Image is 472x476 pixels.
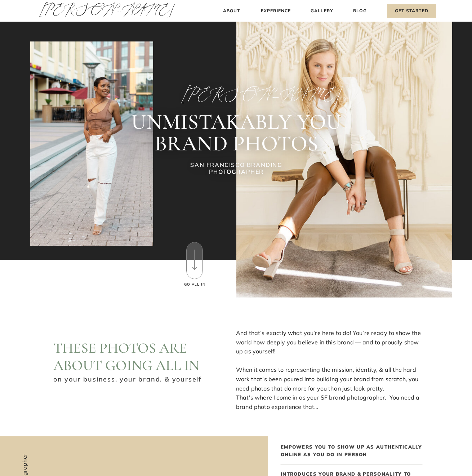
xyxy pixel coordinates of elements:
[387,4,436,18] a: Get Started
[236,329,423,403] p: And that’s exactly what you’re here to do! You’re ready to show the world how deeply you believe ...
[181,86,291,102] h2: [PERSON_NAME]
[310,7,334,15] a: Gallery
[352,7,368,15] a: Blog
[53,374,203,383] h3: on your business, your brand, & yourself
[281,443,423,457] p: EMPOWERS YOU TO SHOW UP AS AUTHENTICALLY ONLINE AS YOU DO IN PERSON
[260,7,292,15] a: Experience
[221,7,242,15] a: About
[83,111,389,154] h2: UNMISTAKABLY YOU BRAND PHOTOS
[170,162,303,177] h1: SAN FRANCISCO BRANDING PHOTOGRAPHER
[53,339,215,372] h2: These photos are about going ALL IN
[183,282,206,287] h3: Go All In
